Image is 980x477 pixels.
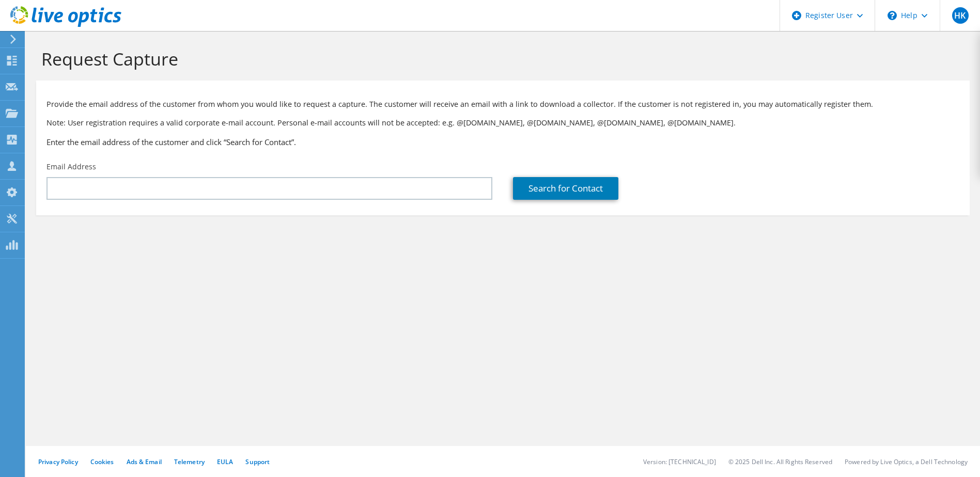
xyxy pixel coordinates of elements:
h1: Request Capture [41,48,959,70]
p: Provide the email address of the customer from whom you would like to request a capture. The cust... [46,99,959,110]
li: Version: [TECHNICAL_ID] [643,457,716,466]
li: © 2025 Dell Inc. All Rights Reserved [728,457,832,466]
a: Search for Contact [513,177,618,200]
a: EULA [217,457,233,466]
a: Cookies [90,457,114,466]
svg: \n [888,11,897,20]
h3: Enter the email address of the customer and click “Search for Contact”. [46,136,959,148]
a: Ads & Email [127,457,162,466]
a: Privacy Policy [38,457,78,466]
a: Telemetry [174,457,205,466]
li: Powered by Live Optics, a Dell Technology [845,457,968,466]
a: Support [245,457,270,466]
p: Note: User registration requires a valid corporate e-mail account. Personal e-mail accounts will ... [46,117,959,129]
label: Email Address [46,162,96,172]
span: HK [952,7,969,24]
